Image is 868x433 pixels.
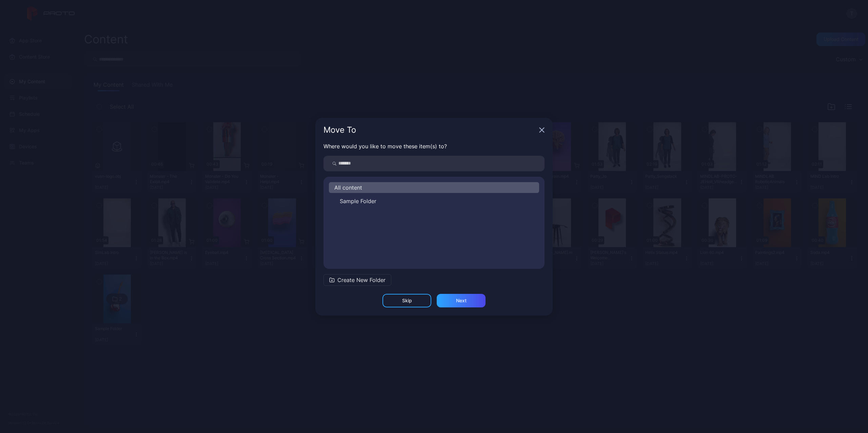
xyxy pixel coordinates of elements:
span: Sample Folder [340,197,376,205]
button: Sample Folder [329,196,539,207]
div: Skip [402,298,412,303]
button: Next [437,294,486,307]
button: Skip [382,294,431,307]
p: Where would you like to move these item(s) to? [323,142,545,150]
div: Next [456,298,467,303]
button: Create New Folder [323,274,391,286]
span: All content [334,183,362,192]
div: Move To [323,126,536,134]
span: Create New Folder [337,276,386,284]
